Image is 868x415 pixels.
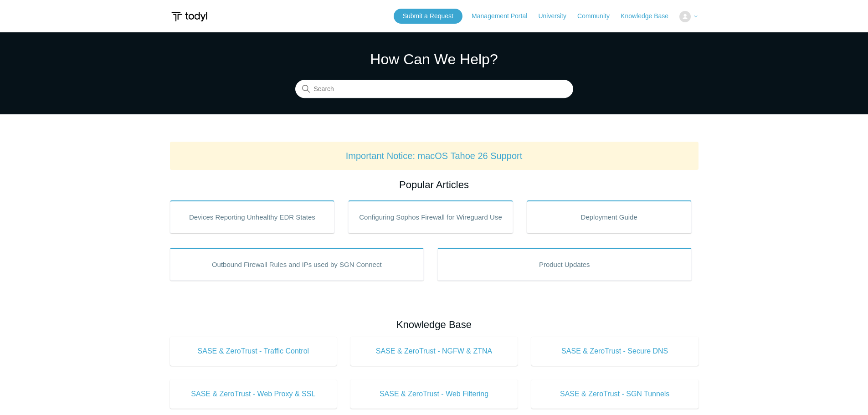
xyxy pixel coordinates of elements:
a: University [538,11,575,21]
a: Important Notice: macOS Tahoe 26 Support [346,151,523,161]
a: Submit a Request [394,9,462,24]
span: SASE & ZeroTrust - Web Proxy & SSL [184,389,324,400]
a: SASE & ZeroTrust - NGFW & ZTNA [350,337,518,366]
img: Todyl Support Center Help Center home page [170,8,209,25]
a: SASE & ZeroTrust - Web Filtering [350,379,518,409]
span: SASE & ZeroTrust - NGFW & ZTNA [364,346,504,357]
span: SASE & ZeroTrust - SGN Tunnels [545,389,685,400]
span: SASE & ZeroTrust - Secure DNS [545,346,685,357]
a: Deployment Guide [527,200,692,233]
input: Search [295,80,573,98]
h2: Knowledge Base [170,317,699,332]
a: Outbound Firewall Rules and IPs used by SGN Connect [170,248,424,281]
a: SASE & ZeroTrust - Secure DNS [531,337,699,366]
span: SASE & ZeroTrust - Traffic Control [184,346,324,357]
a: Product Updates [437,248,692,281]
a: Configuring Sophos Firewall for Wireguard Use [348,200,513,233]
a: SASE & ZeroTrust - Traffic Control [170,337,337,366]
a: SASE & ZeroTrust - Web Proxy & SSL [170,379,337,409]
h2: Popular Articles [170,177,699,192]
span: SASE & ZeroTrust - Web Filtering [364,389,504,400]
a: SASE & ZeroTrust - SGN Tunnels [531,379,699,409]
a: Knowledge Base [621,11,678,21]
a: Management Portal [472,11,536,21]
a: Devices Reporting Unhealthy EDR States [170,200,335,233]
h1: How Can We Help? [295,48,573,70]
a: Community [577,11,619,21]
